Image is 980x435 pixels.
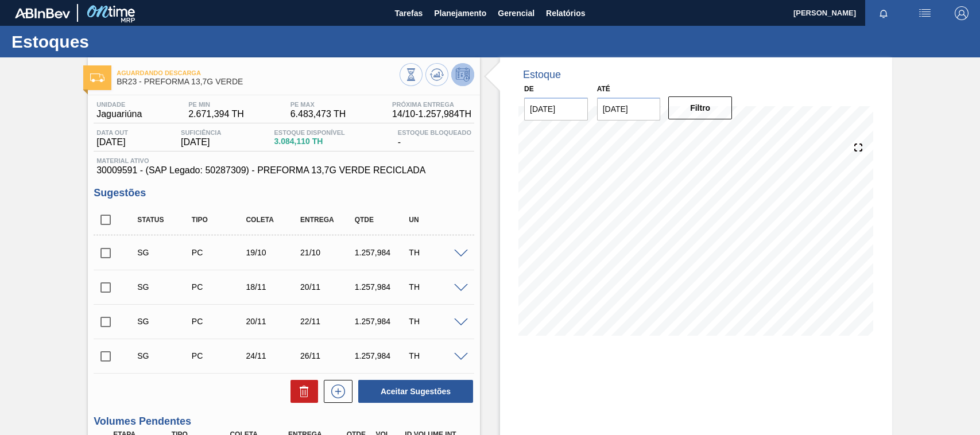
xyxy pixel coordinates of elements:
[352,248,412,257] div: 1.257,984
[134,216,194,224] div: Status
[285,380,318,403] div: Excluir Sugestões
[406,216,466,224] div: UN
[352,351,412,360] div: 1.257,984
[189,216,249,224] div: Tipo
[243,351,303,360] div: 24/11/2025
[290,109,346,119] span: 6.483,473 TH
[498,6,534,20] span: Gerencial
[297,317,357,326] div: 22/11/2025
[352,216,412,224] div: Qtde
[297,216,357,224] div: Entrega
[274,137,344,146] span: 3.084,110 TH
[406,282,466,292] div: TH
[189,351,249,360] div: Pedido de Compra
[243,216,303,224] div: Coleta
[94,415,474,428] h3: Volumes Pendentes
[597,85,610,93] label: Até
[189,282,249,292] div: Pedido de Compra
[96,137,128,147] span: [DATE]
[243,317,303,326] div: 20/11/2025
[243,248,303,257] div: 19/10/2025
[290,101,346,108] span: PE MAX
[358,380,473,403] button: Aceitar Sugestões
[524,85,534,93] label: De
[523,69,561,81] div: Estoque
[546,6,585,20] span: Relatórios
[189,248,249,257] div: Pedido de Compra
[189,317,249,326] div: Pedido de Compra
[524,98,588,121] input: dd/mm/yyyy
[398,129,471,136] span: Estoque Bloqueado
[406,351,466,360] div: TH
[243,282,303,292] div: 18/11/2025
[597,98,661,121] input: dd/mm/yyyy
[96,129,128,136] span: Data out
[865,5,902,21] button: Notificações
[134,351,194,360] div: Sugestão Criada
[90,73,104,82] img: Ícone
[96,101,142,108] span: Unidade
[134,248,194,257] div: Sugestão Criada
[668,96,732,119] button: Filtro
[406,317,466,326] div: TH
[117,77,400,86] span: BR23 - PREFORMA 13,7G VERDE
[11,35,215,48] h1: Estoques
[188,101,244,108] span: PE MIN
[955,6,969,20] img: Logout
[181,129,221,136] span: Suficiência
[181,137,221,147] span: [DATE]
[425,63,448,86] button: Atualizar Gráfico
[918,6,932,20] img: userActions
[297,351,357,360] div: 26/11/2025
[94,187,474,199] h3: Sugestões
[406,248,466,257] div: TH
[134,282,194,292] div: Sugestão Criada
[394,6,423,20] span: Tarefas
[117,69,400,76] span: Aguardando Descarga
[395,129,474,147] div: -
[392,109,471,119] span: 14/10 - 1.257,984 TH
[400,63,423,86] button: Visão Geral dos Estoques
[96,109,142,119] span: Jaguariúna
[15,8,70,18] img: TNhmsLtSVTkK8tSr43FrP2fwEKptu5GPRR3wAAAABJRU5ErkJggg==
[352,317,412,326] div: 1.257,984
[297,282,357,292] div: 20/11/2025
[274,129,344,136] span: Estoque Disponível
[434,6,486,20] span: Planejamento
[392,101,471,108] span: Próxima Entrega
[451,63,474,86] button: Desprogramar Estoque
[318,380,353,403] div: Nova sugestão
[297,248,357,257] div: 21/10/2025
[352,282,412,292] div: 1.257,984
[96,165,471,176] span: 30009591 - (SAP Legado: 50287309) - PREFORMA 13,7G VERDE RECICLADA
[353,379,474,404] div: Aceitar Sugestões
[134,317,194,326] div: Sugestão Criada
[188,109,244,119] span: 2.671,394 TH
[96,157,471,164] span: Material ativo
